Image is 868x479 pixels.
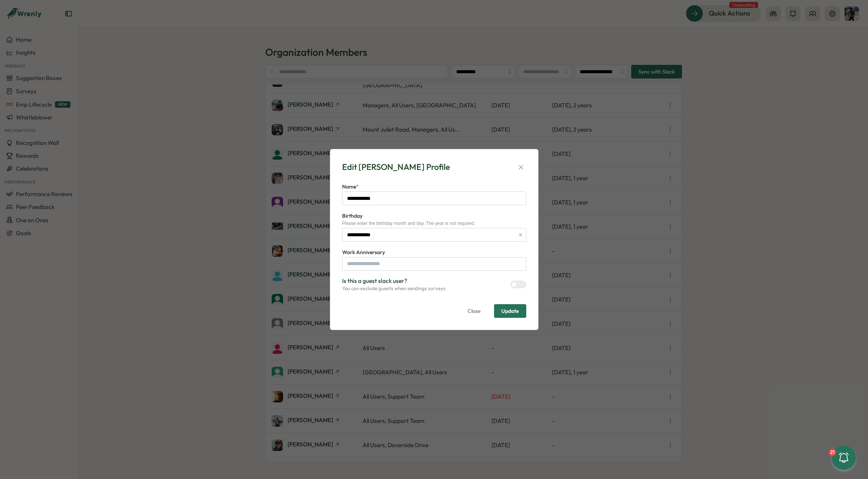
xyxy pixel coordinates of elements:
[832,446,856,470] button: 21
[501,308,519,314] span: Update
[342,277,446,285] span: Is this a guest slack user?
[342,161,450,173] div: Edit [PERSON_NAME] Profile
[342,285,446,292] span: You can exclude guests when sendings surveys
[468,305,481,317] span: Close
[460,304,488,318] button: Close
[342,248,385,257] label: Work Anniversary
[342,183,359,191] label: Name
[494,304,526,318] button: Update
[829,449,836,456] div: 21
[342,212,363,220] label: Birthday
[342,221,526,226] div: Please enter the birthday month and day. The year is not required.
